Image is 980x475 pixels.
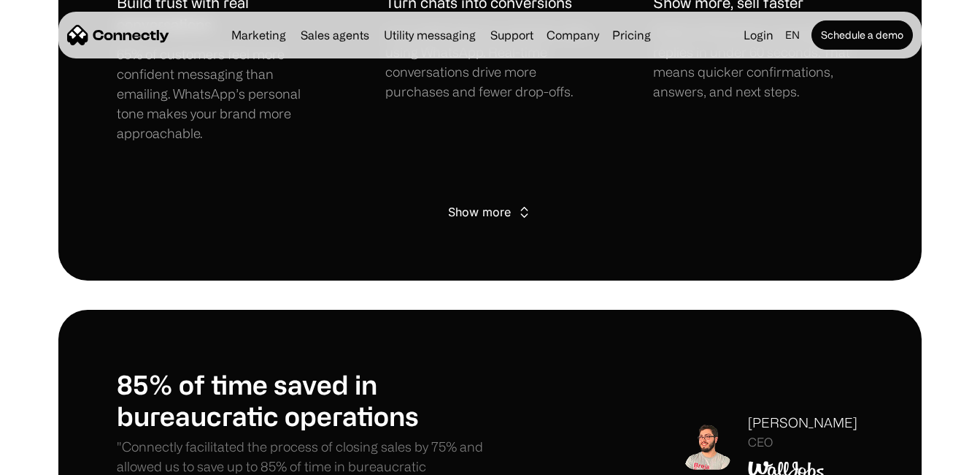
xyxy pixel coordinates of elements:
[811,20,913,50] a: Schedule a demo
[785,25,800,45] div: en
[117,368,490,431] h1: 85% of time saved in bureaucratic operations
[779,25,809,45] div: en
[29,449,88,470] ul: Language list
[738,25,779,45] a: Login
[542,25,603,45] div: Company
[15,448,88,470] aside: Language selected: English
[117,45,327,143] div: 65% of customers feel more confident messaging than emailing. WhatsApp’s personal tone makes your...
[385,23,595,102] div: Up to 28% lead-to-customer rates using WhatsApp. Real-time conversations drive more purchases and...
[748,413,857,433] div: [PERSON_NAME]
[448,202,511,222] div: Show more
[225,29,292,41] a: Marketing
[547,25,599,45] div: Company
[653,23,863,102] div: 57.8% of WhatsApp messages get replies in under 60 seconds. That means quicker confirmations, ans...
[748,436,857,449] div: CEO
[378,29,482,41] a: Utility messaging
[485,29,539,41] a: Support
[295,29,375,41] a: Sales agents
[606,29,657,41] a: Pricing
[67,24,169,46] a: home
